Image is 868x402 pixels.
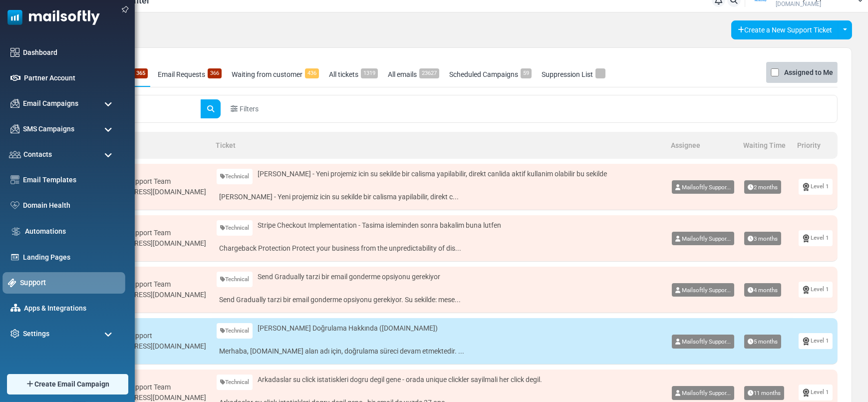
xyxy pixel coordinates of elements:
[672,283,734,297] a: Mailsoftly Suppor...
[95,341,206,352] div: [EMAIL_ADDRESS][DOMAIN_NAME]
[95,290,206,300] div: [EMAIL_ADDRESS][DOMAIN_NAME]
[10,48,19,57] img: dashboard-icon.svg
[385,62,442,87] a: All emails23627
[672,180,734,194] a: Mailsoftly Suppor...
[24,303,117,314] a: Apps & Integrations
[361,68,378,78] span: 1319
[23,200,117,211] a: Domain Health
[744,335,781,349] span: 5 months
[217,189,662,205] a: [PERSON_NAME] - Yeni projemiz icin su sekilde bir calisma yapilabilir, direkt c...
[229,62,321,87] a: Waiting from customer436
[217,375,253,390] a: Technical
[23,175,117,185] a: Email Templates
[217,169,253,184] a: Technical
[217,323,253,339] a: Technical
[8,279,16,287] img: support-icon-active.svg
[95,238,206,249] div: [EMAIL_ADDRESS][DOMAIN_NAME]
[305,68,319,78] span: 436
[217,344,662,359] a: Merhaba, [DOMAIN_NAME] alan adı için, doğrulama süreci devam etmektedir. ...
[10,329,19,338] img: settings-icon.svg
[539,62,608,87] a: Suppression List
[9,151,21,158] img: contacts-icon.svg
[672,232,734,246] a: Mailsoftly Suppor...
[23,149,52,160] span: Contacts
[23,98,78,109] span: Email Campaigns
[10,253,19,262] img: landing_pages.svg
[10,175,19,184] img: email-templates-icon.svg
[23,124,74,134] span: SMS Campaigns
[23,329,49,339] span: Settings
[739,132,793,159] th: Waiting Time
[682,235,731,242] span: betul@mailsoftly.com
[34,379,109,390] span: Create Email Campaign
[682,390,731,397] span: betul@mailsoftly.com
[799,333,833,349] a: Level 1
[744,283,781,297] span: 4 months
[95,228,206,238] div: Mailsoftly Support Team
[10,201,19,209] img: domain-health-icon.svg
[682,338,731,345] span: betul@mailsoftly.com
[672,386,734,400] a: Mailsoftly Suppor...
[672,335,734,349] a: Mailsoftly Suppor...
[776,1,821,7] span: [DOMAIN_NAME]
[24,73,117,83] a: Partner Account
[447,62,534,87] a: Scheduled Campaigns59
[521,68,532,78] span: 59
[731,20,839,39] a: Create a New Support Ticket
[217,272,253,287] a: Technical
[794,132,838,159] th: Priority
[784,66,833,78] label: Assigned to Me
[10,124,19,133] img: campaigns-icon.png
[23,252,117,263] a: Landing Pages
[217,220,253,236] a: Technical
[799,230,833,246] a: Level 1
[326,62,380,87] a: All tickets1319
[217,292,662,308] a: Send Gradually tarzi bir email gonderme opsiyonu gerekiyor. Su sekilde: mese...
[258,169,607,179] span: [PERSON_NAME] - Yeni projemiz icin su sekilde bir calisma yapilabilir, direkt canlida aktif kulla...
[799,179,833,194] a: Level 1
[20,277,120,288] a: Support
[799,385,833,400] a: Level 1
[744,386,784,400] span: 11 months
[23,47,117,58] a: Dashboard
[25,226,117,237] a: Automations
[799,282,833,297] a: Level 1
[95,382,206,393] div: Mailsoftly Support Team
[208,68,222,78] span: 366
[95,279,206,290] div: Mailsoftly Support Team
[258,272,440,282] span: Send Gradually tarzi bir email gonderme opsiyonu gerekiyor
[240,104,259,114] span: Filters
[682,287,731,294] span: betul@mailsoftly.com
[10,99,19,108] img: campaigns-icon.png
[682,184,731,191] span: betul@mailsoftly.com
[667,132,739,159] th: Assignee
[155,62,224,87] a: Email Requests366
[10,226,21,237] img: workflow.svg
[419,68,439,78] span: 23627
[258,220,501,231] span: Stripe Checkout Implementation - Tasima isleminden sonra bakalim buna lutfen
[95,176,206,187] div: Mailsoftly Support Team
[258,375,542,385] span: Arkadaslar su click istatiskleri dogru degil gene - orada unique clickler sayilmali her click degil.
[217,241,662,256] a: Chargeback Protection Protect your business from the unpredictability of dis...
[212,132,667,159] th: Ticket
[258,323,438,334] span: [PERSON_NAME] Doğrulama Hakkında ([DOMAIN_NAME])
[134,68,148,78] span: 365
[95,331,206,341] div: Mailsoftly Support
[744,232,781,246] span: 3 months
[744,180,781,194] span: 2 months
[95,187,206,197] div: [EMAIL_ADDRESS][DOMAIN_NAME]
[63,132,212,159] th: Created By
